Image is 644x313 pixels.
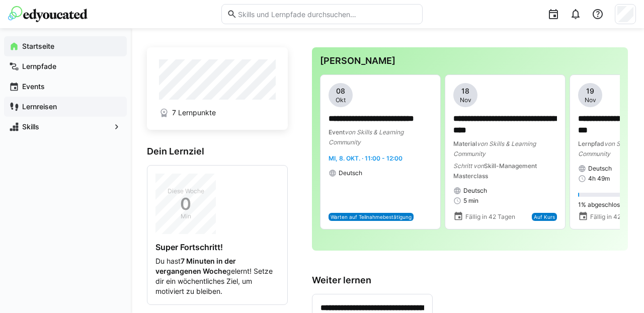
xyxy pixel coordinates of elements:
span: 19 [586,86,594,96]
span: Skill-Management Masterclass [453,162,537,180]
span: 5 min [463,197,478,205]
input: Skills und Lernpfade durchsuchen… [237,10,417,19]
span: Auf Kurs [534,214,555,220]
h3: [PERSON_NAME] [320,55,620,66]
span: Lernpfad [578,140,604,147]
span: Event [329,128,345,136]
span: von Skills & Learning Community [453,140,536,158]
span: Nov [585,96,596,104]
p: Du hast gelernt! Setze dir ein wöchentliches Ziel, um motiviert zu bleiben. [155,256,279,296]
span: Material [453,140,477,147]
span: 4h 49m [588,175,610,183]
span: von Skills & Learning Community [329,128,404,146]
h3: Weiter lernen [312,275,628,286]
span: Fällig in 42 Tagen [465,213,515,221]
span: Nov [460,96,471,104]
strong: 7 Minuten in der vergangenen Woche [155,257,236,275]
span: Deutsch [339,169,362,177]
span: Schritt von [453,162,484,170]
span: Fällig in 42 Tagen [590,213,640,221]
h3: Dein Lernziel [147,146,288,157]
span: Deutsch [463,187,487,195]
span: 18 [461,86,469,96]
span: Warten auf Teilnahmebestätigung [331,214,412,220]
span: Deutsch [588,165,612,173]
span: 1% abgeschlossen [578,201,630,209]
span: 7 Lernpunkte [172,108,216,118]
h4: Super Fortschritt! [155,242,279,252]
span: Okt [336,96,346,104]
span: 08 [336,86,345,96]
span: Mi, 8. Okt. · 11:00 - 12:00 [329,154,403,162]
